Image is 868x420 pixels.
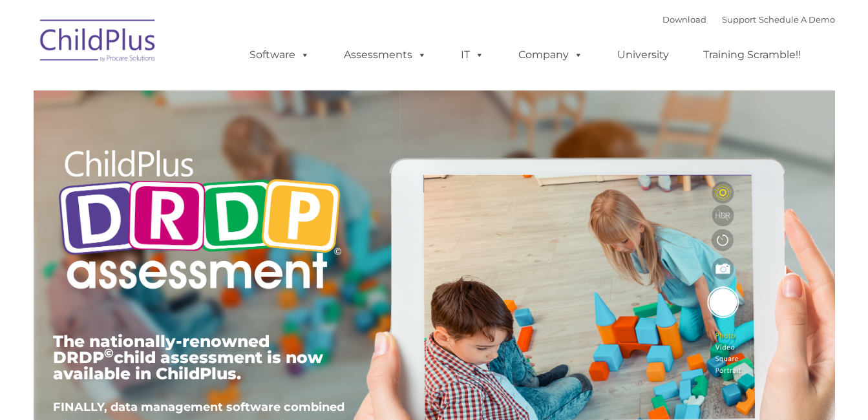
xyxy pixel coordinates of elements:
[662,14,706,25] a: Download
[759,14,835,25] a: Schedule A Demo
[604,42,682,68] a: University
[662,14,835,25] font: |
[448,42,497,68] a: IT
[505,42,596,68] a: Company
[34,10,163,75] img: ChildPlus by Procare Solutions
[53,132,346,311] img: Copyright - DRDP Logo Light
[53,331,323,383] span: The nationally-renowned DRDP child assessment is now available in ChildPlus.
[722,14,756,25] a: Support
[104,346,114,361] sup: ©
[690,42,814,68] a: Training Scramble!!
[331,42,439,68] a: Assessments
[237,42,323,68] a: Software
